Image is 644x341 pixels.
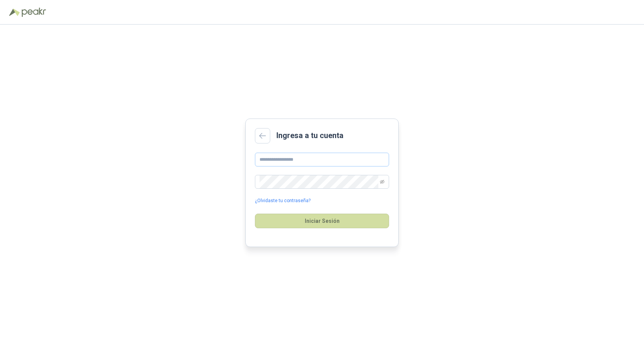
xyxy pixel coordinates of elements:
[9,8,20,16] img: Logo
[380,180,384,184] span: eye-invisible
[276,130,343,142] h2: Ingresa a tu cuenta
[21,8,46,17] img: Peakr
[255,214,389,228] button: Iniciar Sesión
[255,197,310,204] a: ¿Olvidaste tu contraseña?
